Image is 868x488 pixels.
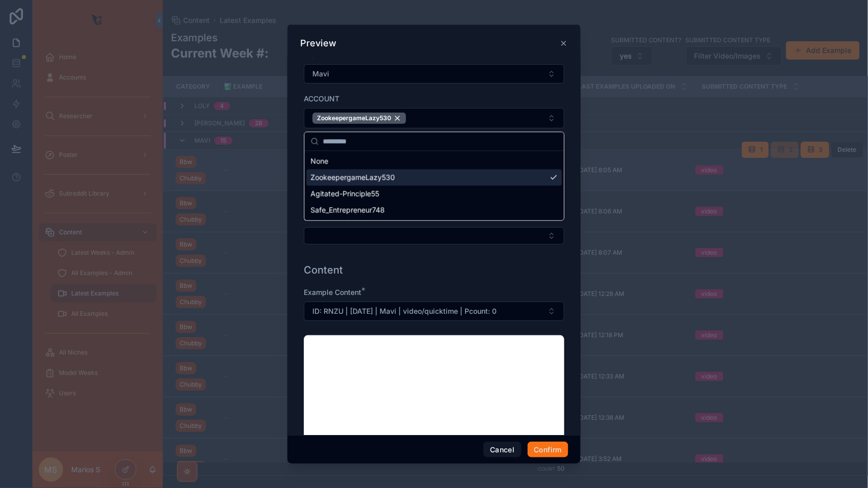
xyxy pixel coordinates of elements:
[304,227,564,245] button: Select Button
[300,37,336,49] h3: Preview
[304,263,343,277] h1: Content
[305,151,564,221] div: Suggestions
[312,306,497,316] span: ID: RNZU | [DATE] | Mavi | video/quicktime | Pcount: 0
[483,442,521,458] button: Cancel
[304,94,339,103] span: ACCOUNT
[307,153,562,170] div: None
[312,69,329,79] span: Mavi
[312,113,406,124] button: Unselect 28
[311,173,395,183] span: ZookeepergameLazy530
[317,114,391,122] span: ZookeepergameLazy530
[311,205,385,215] span: Safe_Entrepreneur748
[304,64,564,84] button: Select Button
[304,108,564,128] button: Select Button
[311,189,380,199] span: Agitated-Principle55
[528,442,568,458] button: Confirm
[304,288,361,296] span: Example Content
[304,302,564,321] button: Select Button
